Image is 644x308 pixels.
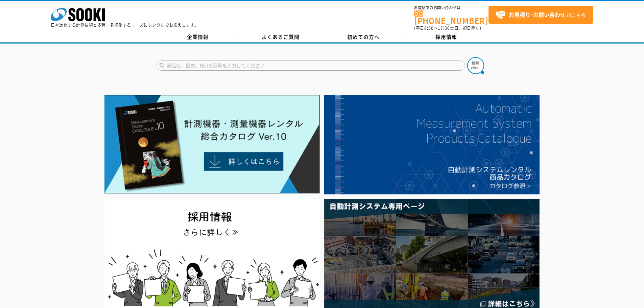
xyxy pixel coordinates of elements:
[104,95,320,194] img: Catalog Ver10
[405,32,488,42] a: 採用情報
[509,10,566,19] strong: お見積り･お問い合わせ
[488,6,593,24] a: お見積り･お問い合わせはこちら
[347,33,380,41] span: 初めての方へ
[414,25,481,31] span: (平日 ～ 土日、祝日除く)
[467,57,484,74] img: btn_search.png
[414,6,488,10] span: お電話でのお問い合わせは
[157,61,465,71] input: 商品名、型式、NETIS番号を入力してください
[414,10,488,24] a: [PHONE_NUMBER]
[438,25,450,31] span: 17:30
[495,10,586,20] span: はこちら
[424,25,434,31] span: 8:50
[157,32,239,42] a: 企業情報
[51,23,199,27] p: 日々進化する計測技術と多種・多様化するニーズにレンタルでお応えします。
[324,95,540,194] img: 自動計測システムカタログ
[322,32,405,42] a: 初めての方へ
[239,32,322,42] a: よくあるご質問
